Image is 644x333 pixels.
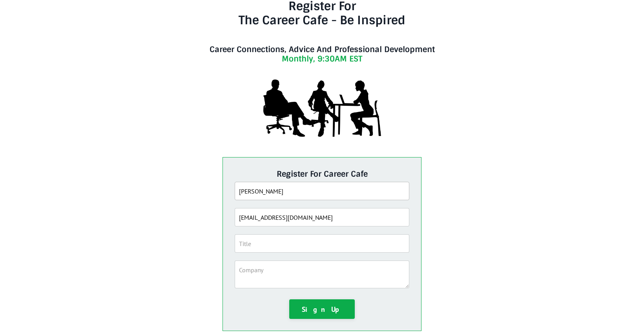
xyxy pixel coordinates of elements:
input: Email [235,208,410,226]
strong: Monthly, 9:30AM EST [282,54,362,64]
input: Full Name [235,182,410,200]
strong: Career Connections, Advice And Professional Development [210,44,435,54]
button: Sign Up [289,299,355,319]
h5: Register For Career Cafe [235,169,410,179]
input: Title [235,234,410,253]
